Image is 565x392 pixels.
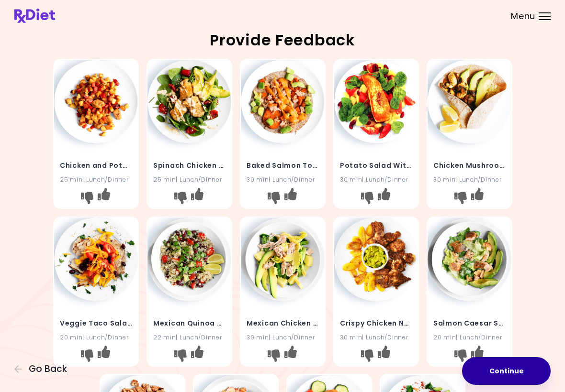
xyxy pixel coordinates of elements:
[14,33,551,48] h2: Provide Feedback
[247,333,319,342] div: 30 min | Lunch/Dinner
[14,9,55,23] img: RxDiet
[247,316,319,331] h4: Mexican Chicken Salad
[60,333,132,342] div: 20 min | Lunch/Dinner
[469,348,485,363] button: I like this recipe
[340,316,412,331] h4: Crispy Chicken Nuggets With Plantain Chips
[96,348,111,363] button: I like this recipe
[153,316,226,331] h4: Mexican Quinoa Salad
[60,316,132,331] h4: Veggie Taco Salad
[376,348,391,363] button: I like this recipe
[359,348,374,363] button: I don't like this recipe
[189,190,204,206] button: I like this recipe
[14,364,72,374] button: Go Back
[282,190,298,206] button: I like this recipe
[266,190,281,206] button: I don't like this recipe
[376,190,391,206] button: I like this recipe
[340,158,412,173] h4: Potato Salad With Salmon
[433,333,506,342] div: 20 min | Lunch/Dinner
[462,357,551,385] button: Continue
[433,175,506,184] div: 30 min | Lunch/Dinner
[60,158,132,173] h4: Chicken and Potatoes Skillet
[172,348,188,363] button: I don't like this recipe
[247,175,319,184] div: 30 min | Lunch/Dinner
[511,12,535,21] span: Menu
[189,348,204,363] button: I like this recipe
[433,158,506,173] h4: Chicken Mushroom Burrito
[452,190,468,206] button: I don't like this recipe
[79,348,94,363] button: I don't like this recipe
[79,190,94,206] button: I don't like this recipe
[452,348,468,363] button: I don't like this recipe
[153,333,226,342] div: 22 min | Lunch/Dinner
[340,175,412,184] div: 30 min | Lunch/Dinner
[266,348,281,363] button: I don't like this recipe
[153,158,226,173] h4: Spinach Chicken Salad
[282,348,298,363] button: I like this recipe
[247,158,319,173] h4: Baked Salmon Tortillas
[359,190,374,206] button: I don't like this recipe
[60,175,132,184] div: 25 min | Lunch/Dinner
[29,364,67,374] span: Go Back
[172,190,188,206] button: I don't like this recipe
[340,333,412,342] div: 30 min | Lunch/Dinner
[96,190,111,206] button: I like this recipe
[469,190,485,206] button: I like this recipe
[153,175,226,184] div: 25 min | Lunch/Dinner
[433,316,506,331] h4: Salmon Caesar Salad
